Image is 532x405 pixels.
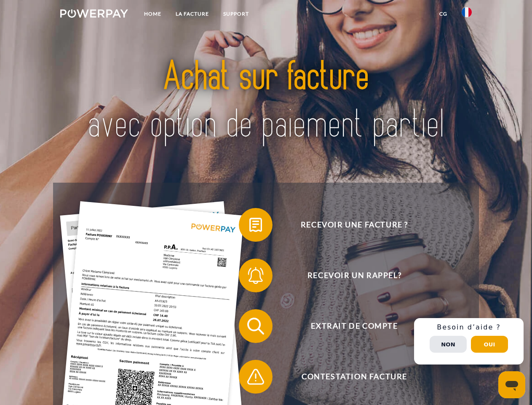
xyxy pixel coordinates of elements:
img: qb_bill.svg [245,214,266,235]
span: Recevoir une facture ? [251,208,457,242]
div: Schnellhilfe [414,318,524,364]
span: Extrait de compte [251,309,457,343]
button: Oui [471,336,508,353]
img: logo-powerpay-white.svg [60,9,128,18]
a: LA FACTURE [168,6,216,22]
button: Non [430,336,467,353]
span: Recevoir un rappel? [251,259,457,292]
img: qb_warning.svg [245,366,266,387]
a: Support [216,6,256,22]
a: Home [137,6,168,22]
span: Contestation Facture [251,360,457,394]
button: Recevoir une facture ? [239,208,458,242]
a: CG [432,6,454,22]
img: fr [462,7,472,17]
img: qb_search.svg [245,316,266,337]
button: Recevoir un rappel? [239,259,458,292]
button: Extrait de compte [239,309,458,343]
button: Contestation Facture [239,360,458,394]
h3: Besoin d’aide ? [419,323,519,332]
img: qb_bell.svg [245,265,266,286]
iframe: Bouton de lancement de la fenêtre de messagerie [498,371,525,398]
img: title-powerpay_fr.svg [80,40,452,162]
